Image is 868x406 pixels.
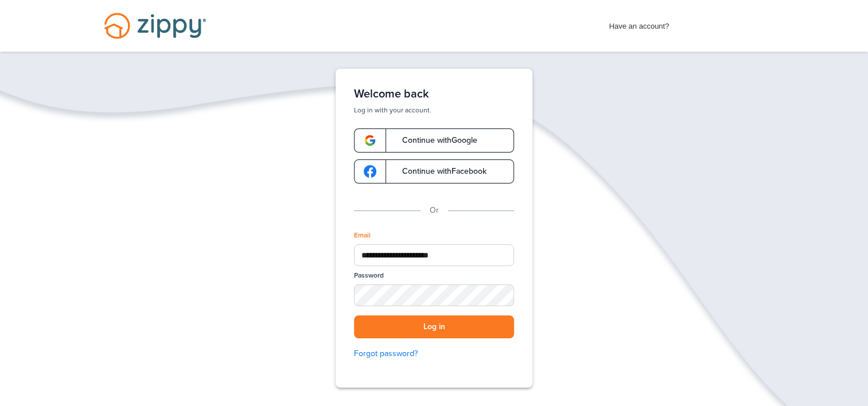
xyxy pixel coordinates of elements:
[430,204,439,217] p: Or
[354,231,371,240] label: Email
[354,87,514,101] h1: Welcome back
[391,167,486,175] span: Continue with Facebook
[354,159,514,184] a: google-logoContinue withFacebook
[609,14,670,33] span: Have an account?
[354,271,384,280] label: Password
[354,106,514,115] p: Log in with your account.
[354,315,514,339] button: Log in
[391,136,477,145] span: Continue with Google
[354,348,514,360] a: Forgot password?
[354,128,514,153] a: google-logoContinue withGoogle
[354,244,514,266] input: Email
[364,165,376,178] img: google-logo
[364,134,376,147] img: google-logo
[354,284,514,306] input: Password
